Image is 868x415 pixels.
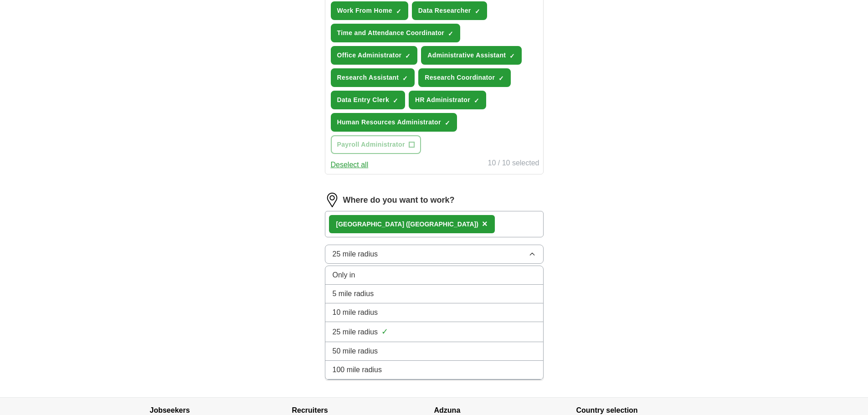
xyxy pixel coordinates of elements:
[396,8,401,15] span: ✓
[333,327,378,338] span: 25 mile radius
[325,193,339,207] img: location.png
[331,135,421,154] button: Payroll Administrator
[336,220,405,228] strong: [GEOGRAPHIC_DATA]
[418,68,511,87] button: Research Coordinator✓
[405,52,411,60] span: ✓
[331,91,406,109] button: Data Entry Clerk✓
[337,95,390,105] span: Data Entry Clerk
[331,46,418,65] button: Office Administrator✓
[331,24,461,42] button: Time and Attendance Coordinator✓
[333,249,378,260] span: 25 mile radius
[337,28,445,38] span: Time and Attendance Coordinator
[427,51,506,60] span: Administrative Assistant
[498,75,504,82] span: ✓
[381,326,388,338] span: ✓
[333,346,378,357] span: 50 mile radius
[488,158,539,170] div: 10 / 10 selected
[415,95,470,105] span: HR Administrator
[448,30,453,37] span: ✓
[445,119,450,127] span: ✓
[333,364,382,375] span: 100 mile radius
[393,97,398,104] span: ✓
[337,73,399,82] span: Research Assistant
[406,220,478,228] span: ([GEOGRAPHIC_DATA])
[337,6,392,15] span: Work From Home
[409,91,486,109] button: HR Administrator✓
[331,1,408,20] button: Work From Home✓
[475,8,480,15] span: ✓
[333,270,355,281] span: Only in
[421,46,522,65] button: Administrative Assistant✓
[333,288,374,299] span: 5 mile radius
[331,159,369,170] button: Deselect all
[325,245,544,264] button: 25 mile radius
[425,73,495,82] span: Research Coordinator
[418,6,471,15] span: Data Researcher
[337,51,402,60] span: Office Administrator
[333,307,378,318] span: 10 mile radius
[412,1,487,20] button: Data Researcher✓
[343,194,455,206] label: Where do you want to work?
[337,140,405,149] span: Payroll Administrator
[337,118,441,127] span: Human Resources Administrator
[331,113,457,132] button: Human Resources Administrator✓
[482,217,488,231] button: ×
[482,219,488,229] span: ×
[509,52,515,60] span: ✓
[474,97,479,104] span: ✓
[331,68,415,87] button: Research Assistant✓
[402,75,408,82] span: ✓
